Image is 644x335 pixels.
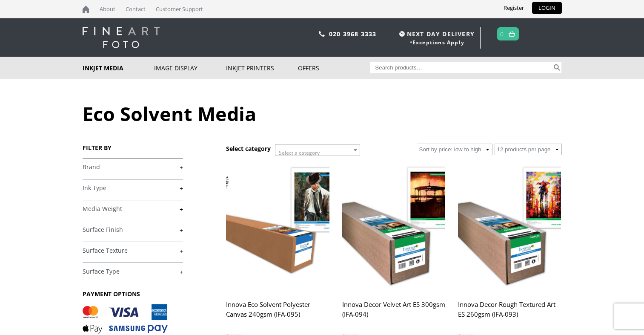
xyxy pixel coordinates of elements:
a: Exceptions Apply [412,39,464,46]
h3: FILTER BY [83,144,183,152]
img: Innova Eco Solvent Polyester Canvas 240gsm (IFA-095) [226,162,329,291]
button: Search [552,62,562,73]
h4: Media Weight [83,200,183,217]
h2: Innova Eco Solvent Polyester Canvas 240gsm (IFA-095) [226,297,329,331]
a: 020 3968 3333 [329,30,377,38]
a: + [83,205,183,213]
h4: Surface Texture [83,242,183,259]
img: basket.svg [509,31,515,37]
img: logo-white.svg [83,27,160,48]
img: phone.svg [319,31,325,37]
h4: Ink Type [83,179,183,196]
a: + [83,247,183,255]
a: Register [497,2,530,14]
a: + [83,184,183,192]
h3: PAYMENT OPTIONS [83,290,183,298]
input: Search products… [370,62,552,73]
img: time.svg [399,31,405,37]
img: Innova Decor Rough Textured Art ES 260gsm (IFA-093) [458,162,561,291]
a: Offers [298,57,370,79]
h4: Brand [83,158,183,175]
a: Image Display [154,57,226,79]
a: 0 [500,28,504,40]
h3: Select category [226,144,271,153]
a: Inkjet Printers [226,57,298,79]
img: Innova Decor Velvet Art ES 300gsm (IFA-094) [342,162,445,291]
select: Shop order [417,144,492,155]
a: + [83,226,183,234]
span: Select a category [279,149,320,156]
a: LOGIN [532,2,562,14]
a: Inkjet Media [83,57,155,79]
a: + [83,268,183,276]
h2: Innova Decor Rough Textured Art ES 260gsm (IFA-093) [458,297,561,331]
a: + [83,163,183,171]
h1: Eco Solvent Media [83,101,562,127]
h4: Surface Finish [83,221,183,238]
h4: Surface Type [83,263,183,280]
h2: Innova Decor Velvet Art ES 300gsm (IFA-094) [342,297,445,331]
span: NEXT DAY DELIVERY [397,29,475,39]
